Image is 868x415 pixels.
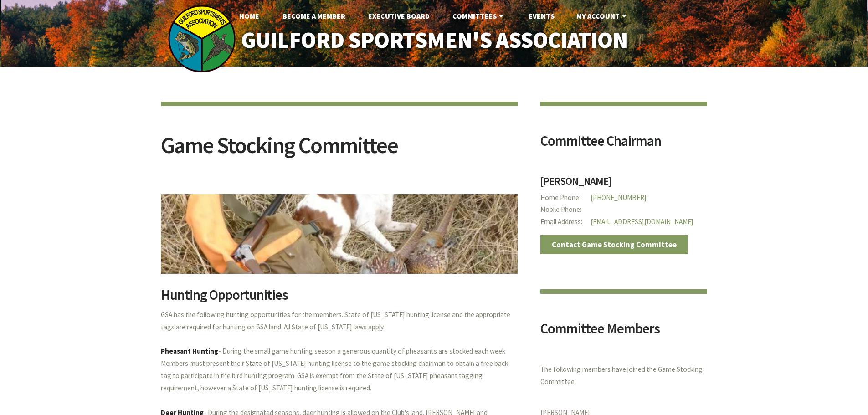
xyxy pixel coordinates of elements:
[221,21,647,60] a: Guilford Sportsmen's Association
[521,7,562,25] a: Events
[168,5,236,73] img: logo_sm.png
[591,193,647,202] a: [PHONE_NUMBER]
[540,134,708,155] h2: Committee Chairman
[540,322,708,343] h2: Committee Members
[161,347,218,355] strong: Pheasant Hunting
[540,176,708,192] h3: [PERSON_NAME]
[540,216,591,228] span: Email Address
[161,288,518,309] h2: Hunting Opportunities
[540,192,591,204] span: Home Phone
[232,7,267,25] a: Home
[540,235,688,254] a: Contact Game Stocking Committee
[540,364,708,388] p: The following members have joined the Game Stocking Committee.
[361,7,437,25] a: Executive Board
[275,7,353,25] a: Become A Member
[161,134,518,168] h2: Game Stocking Committee
[540,204,591,216] span: Mobile Phone
[569,7,636,25] a: My Account
[591,217,693,226] a: [EMAIL_ADDRESS][DOMAIN_NAME]
[445,7,513,25] a: Committees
